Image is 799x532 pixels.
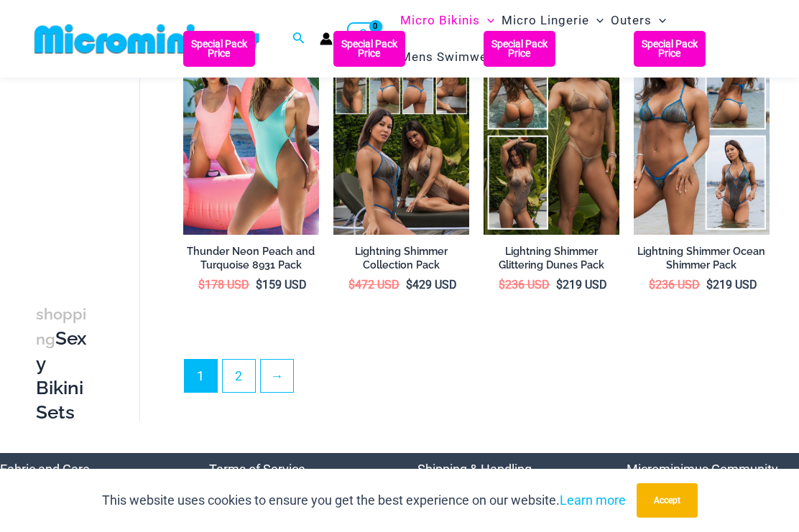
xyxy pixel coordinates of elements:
a: Learn more [560,493,626,508]
a: Thunder Neon Peach and Turquoise 8931 Pack [183,245,319,277]
bdi: 159 USD [256,278,307,291]
a: Shipping & Handling [417,462,532,477]
a: Lightning Shimmer Collection Pack [333,245,469,277]
bdi: 219 USD [706,278,757,291]
h2: Lightning Shimmer Glittering Dunes Pack [484,245,619,271]
a: Terms of Service [209,462,305,477]
b: Special Pack Price [484,39,555,58]
span: Menu Toggle [589,2,604,39]
a: → [261,360,293,392]
a: Lightning Shimmer Dune Lightning Shimmer Glittering Dunes 317 Tri Top 469 Thong 02Lightning Shimm... [484,31,619,235]
img: Lightning Shimmer Ocean [634,31,770,235]
bdi: 429 USD [406,278,457,291]
span: $ [348,278,355,291]
img: MM SHOP LOGO FLAT [29,23,265,55]
img: Thunder Pack [183,31,319,235]
h3: Sexy Bikini Sets [36,302,89,424]
bdi: 178 USD [198,278,249,291]
a: OutersMenu ToggleMenu Toggle [607,2,670,39]
span: Mens Swimwear [400,39,499,75]
span: $ [499,278,505,291]
span: Micro Bikinis [400,2,480,39]
b: Special Pack Price [333,39,405,58]
a: Micro BikinisMenu ToggleMenu Toggle [397,2,498,39]
span: Menu Toggle [652,2,666,39]
a: Microminimus Community [627,462,778,477]
bdi: 472 USD [348,278,399,291]
a: Lightning Shimmer Glittering Dunes Pack [484,245,619,277]
span: $ [706,278,713,291]
h2: Lightning Shimmer Ocean Shimmer Pack [634,245,770,271]
b: Special Pack Price [183,39,255,58]
h2: Lightning Shimmer Collection Pack [333,245,469,271]
bdi: 236 USD [499,278,550,291]
img: Lightning Shimmer Collection [333,31,469,235]
bdi: 219 USD [556,278,607,291]
span: $ [406,278,412,291]
a: Micro LingerieMenu ToggleMenu Toggle [498,2,607,39]
a: Lightning Shimmer Ocean Shimmer Pack [634,245,770,277]
b: Special Pack Price [634,39,706,58]
a: Thunder Pack Thunder Turquoise 8931 One Piece 09v2Thunder Turquoise 8931 One Piece 09v2 [183,31,319,235]
span: $ [649,278,655,291]
span: Page 1 [185,360,217,392]
span: Outers [611,2,652,39]
span: Menu Toggle [480,2,494,39]
a: Search icon link [292,30,305,48]
a: View Shopping Cart, empty [347,22,380,55]
a: Page 2 [223,360,255,392]
button: Accept [637,483,698,518]
a: Lightning Shimmer Ocean Lightning Shimmer Ocean Shimmer 317 Tri Top 469 Thong 09Lightning Shimmer... [634,31,770,235]
nav: Product Pagination [183,359,770,401]
p: This website uses cookies to ensure you get the best experience on our website. [102,490,626,511]
span: $ [198,278,205,291]
span: $ [556,278,563,291]
span: $ [256,278,262,291]
img: Lightning Shimmer Dune [484,31,619,235]
h2: Thunder Neon Peach and Turquoise 8931 Pack [183,245,319,271]
span: Micro Lingerie [502,2,589,39]
span: shopping [36,305,86,348]
a: Lightning Shimmer Collection Lightning Shimmer Ocean Shimmer 317 Tri Top 469 Thong 08Lightning Sh... [333,31,469,235]
a: Mens SwimwearMenu ToggleMenu Toggle [397,39,517,75]
a: Account icon link [320,32,333,45]
bdi: 236 USD [649,278,700,291]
